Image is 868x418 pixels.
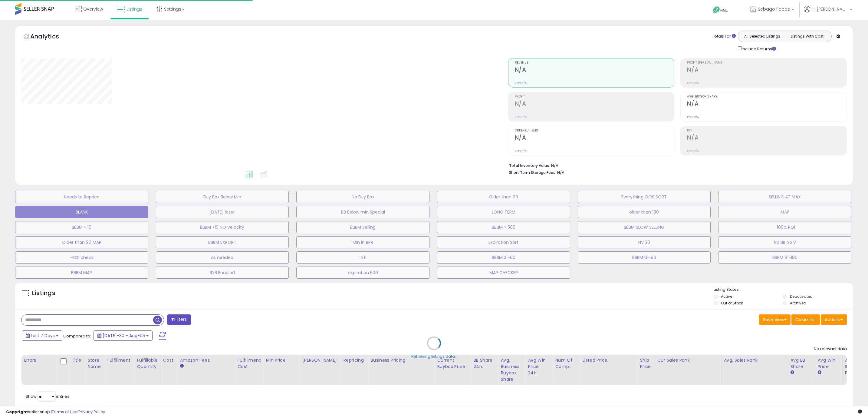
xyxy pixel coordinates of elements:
[509,161,842,169] li: N/A
[296,221,429,233] button: BBBM Selling
[437,267,570,279] button: MAP CHECKER
[578,221,711,233] button: BBBM SLOW SELLING
[708,2,740,20] a: Help
[296,251,429,264] button: LILF
[296,236,429,248] button: Min in RPR
[718,251,851,264] button: BBBM 91-180
[509,170,556,175] b: Short Term Storage Fees:
[15,236,148,248] button: Older than 90 MAP
[687,81,699,85] small: Prev: N/A
[437,191,570,203] button: Older than 90
[156,251,289,264] button: as needed
[718,221,851,233] button: -100% ROI
[296,206,429,218] button: BB Below min Special
[30,32,71,42] h5: Analytics
[515,134,674,142] h2: N/A
[156,236,289,248] button: BBBM EXPORT
[6,409,28,415] strong: Copyright
[740,32,785,40] button: All Selected Listings
[127,6,142,12] span: Listings
[804,6,852,20] a: Hi [PERSON_NAME]
[437,251,570,264] button: BBBM 31-60
[156,191,289,203] button: Buy Box Below Min
[687,134,847,142] h2: N/A
[296,267,429,279] button: expiration 500
[515,66,674,75] h2: N/A
[720,8,728,13] span: Help
[296,191,429,203] button: No Buy Box
[718,236,851,248] button: No BB No V
[812,6,848,12] span: Hi [PERSON_NAME]
[437,206,570,218] button: LONG TERM
[687,100,847,108] h2: N/A
[758,6,790,12] span: Sebago Foods
[515,115,527,119] small: Prev: N/A
[515,129,674,132] span: Ordered Items
[15,267,148,279] button: BBBM MAP
[156,206,289,218] button: [DATE] loser
[437,221,570,233] button: BBBM > 500
[15,206,148,218] button: BLANK
[515,95,674,98] span: Profit
[156,267,289,279] button: B2B Enabled
[713,6,720,14] i: Get Help
[784,32,830,40] button: Listings With Cost
[515,149,527,153] small: Prev: N/A
[509,163,550,168] b: Total Inventory Value:
[15,191,148,203] button: Needs to Reprice
[687,66,847,75] h2: N/A
[437,236,570,248] button: Expiration Sort
[515,61,674,65] span: Revenue
[578,191,711,203] button: Everything OOS SORT
[411,354,457,359] div: Retrieving listings data..
[687,61,847,65] span: Profit [PERSON_NAME]
[15,251,148,264] button: -ROI check
[687,95,847,98] span: Avg. Buybox Share
[15,221,148,233] button: BBBM < 10
[712,34,736,39] div: Totals For
[687,115,699,119] small: Prev: N/A
[515,100,674,108] h2: N/A
[578,206,711,218] button: older than 180
[515,81,527,85] small: Prev: N/A
[733,45,783,52] div: Include Returns
[578,236,711,248] button: NV 30
[6,409,105,415] div: seller snap | |
[156,221,289,233] button: BBBM >10 NO Velocity
[557,170,564,175] span: N/A
[578,251,711,264] button: BBBM 61-90
[718,206,851,218] button: MAP
[718,191,851,203] button: SELLING AT MAX
[687,129,847,132] span: ROI
[83,6,103,12] span: Overview
[687,149,699,153] small: Prev: N/A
